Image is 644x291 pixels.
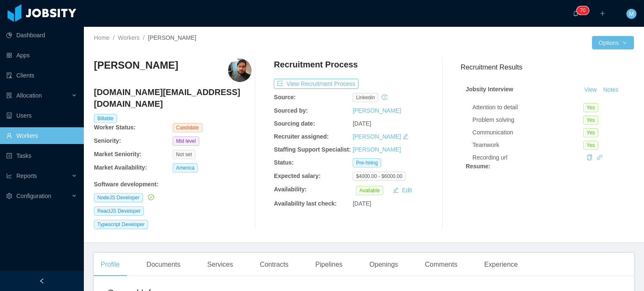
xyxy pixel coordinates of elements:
strong: Resume : [466,163,491,170]
sup: 70 [576,6,589,15]
b: Sourced by: [274,107,308,114]
i: icon: solution [6,93,12,98]
img: ef70dbc4-9608-4366-9003-19cf53d0c854_68de923d228b6-400w.png [228,59,252,82]
a: [PERSON_NAME] [353,146,401,153]
span: Mid level [173,136,199,146]
a: Home [94,34,109,41]
i: icon: bell [573,10,579,16]
b: Status: [274,159,293,166]
b: Worker Status: [94,124,135,131]
div: Teamwork [473,141,583,149]
a: [PERSON_NAME] [353,107,401,114]
a: icon: check-circle [146,194,154,201]
span: Candidate [173,123,203,132]
span: $4000.00 - $6000.00 [353,172,406,181]
b: Seniority: [94,137,121,144]
strong: Jobsity Interview [466,86,514,93]
button: icon: editEdit [390,185,415,195]
span: Pre-hiring [353,158,381,167]
b: Sourcing date: [274,120,315,127]
div: Openings [363,253,405,276]
i: icon: copy [587,155,592,160]
a: icon: profileTasks [6,147,77,164]
div: Recording url [473,153,583,162]
span: Allocation [16,92,42,99]
div: Copy [587,153,592,162]
i: icon: setting [6,193,12,199]
i: icon: history [382,94,387,100]
b: Source: [274,94,296,100]
b: Availability: [274,186,306,193]
span: Not set [173,150,195,159]
div: Experience [478,253,525,276]
b: Expected salary: [274,173,320,179]
span: ReactJS Developer [94,206,144,216]
span: linkedin [353,93,378,102]
span: Yes [583,116,598,125]
h3: Recruitment Results [461,62,634,72]
div: Documents [140,253,187,276]
a: [PERSON_NAME] [353,133,401,140]
a: icon: exportView Recruitment Process [274,80,358,87]
span: America [173,163,198,173]
span: [DATE] [353,200,371,207]
button: Notes [600,85,622,95]
h3: [PERSON_NAME] [94,59,178,72]
span: / [113,34,114,41]
div: Attention to detail [473,103,583,112]
span: [PERSON_NAME] [148,34,196,41]
i: icon: edit [402,134,408,139]
div: Profile [94,253,126,276]
a: icon: robotUsers [6,107,77,124]
div: Comments [418,253,464,276]
span: Yes [583,128,598,137]
b: Staffing Support Specialist: [274,146,351,153]
span: NodeJS Developer [94,193,143,202]
span: Reports [16,173,37,179]
i: icon: line-chart [6,173,12,179]
i: icon: plus [600,10,605,16]
p: 0 [583,6,586,15]
a: icon: link [597,154,602,161]
span: Yes [583,103,598,112]
a: Workers [118,34,140,41]
b: Market Availability: [94,164,147,171]
span: / [143,34,145,41]
div: Problem solving [473,116,583,124]
a: icon: userWorkers [6,127,77,144]
h4: Recruitment Process [274,59,358,70]
span: Configuration [16,193,51,199]
button: Optionsicon: down [592,36,634,49]
span: [DATE] [353,120,371,127]
a: icon: appstoreApps [6,47,77,64]
h4: [DOMAIN_NAME][EMAIL_ADDRESS][DOMAIN_NAME] [94,86,252,110]
div: Contracts [253,253,295,276]
span: Yes [583,141,598,150]
a: icon: pie-chartDashboard [6,27,77,44]
span: Typescript Developer [94,220,148,229]
span: Billable [94,114,117,123]
div: Communication [473,128,583,137]
b: Market Seniority: [94,151,142,157]
div: Services [200,253,239,276]
b: Availability last check: [274,200,337,207]
a: View [581,86,600,93]
b: Software development : [94,181,158,188]
div: Pipelines [309,253,349,276]
button: icon: exportView Recruitment Process [274,79,358,89]
i: icon: link [597,155,602,160]
p: 7 [580,6,583,15]
a: icon: auditClients [6,67,77,84]
span: M [629,9,634,19]
i: icon: check-circle [148,194,154,200]
b: Recruiter assigned: [274,133,329,140]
